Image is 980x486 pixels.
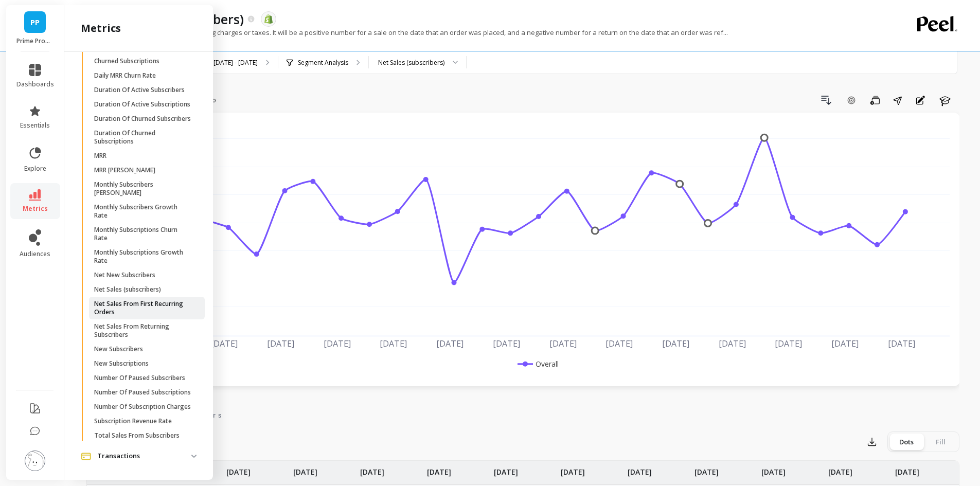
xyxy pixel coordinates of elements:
[94,152,106,160] p: MRR
[561,461,585,477] p: [DATE]
[94,431,180,440] p: Total Sales From Subscribers
[427,461,451,477] p: [DATE]
[694,461,719,477] p: [DATE]
[20,121,50,130] span: essentials
[94,100,190,109] p: Duration Of Active Subscriptions
[94,271,155,279] p: Net New Subscribers
[94,403,191,411] p: Number Of Subscription Charges
[94,388,191,397] p: Number Of Paused Subscriptions
[97,451,191,461] p: Transactions
[191,455,197,458] img: down caret icon
[94,71,156,80] p: Daily MRR Churn Rate
[94,57,159,65] p: Churned Subscriptions
[94,248,192,265] p: Monthly Subscriptions Growth Rate
[378,58,444,67] div: Net Sales (subscribers)
[889,434,923,450] div: Dots
[94,285,161,294] p: Net Sales (subscribers)
[81,453,91,460] img: navigation item icon
[16,37,54,45] p: Prime Prometics™
[94,86,185,94] p: Duration Of Active Subscribers
[293,461,317,477] p: [DATE]
[94,115,191,123] p: Duration Of Churned Subscribers
[94,417,172,425] p: Subscription Revenue Rate
[94,322,192,339] p: Net Sales From Returning Subscribers
[30,16,40,28] span: PP
[923,434,957,450] div: Fill
[94,359,149,368] p: New Subscriptions
[761,461,786,477] p: [DATE]
[298,59,348,67] p: Segment Analysis
[20,250,50,258] span: audiences
[94,129,192,146] p: Duration Of Churned Subscriptions
[24,165,46,173] span: explore
[25,451,45,471] img: profile picture
[94,203,192,220] p: Monthly Subscribers Growth Rate
[86,28,728,37] p: Net sales does not include shipping charges or taxes. It will be a positive number for a sale on ...
[828,461,852,477] p: [DATE]
[16,80,54,88] span: dashboards
[264,14,273,24] img: api.shopify.svg
[94,345,143,353] p: New Subscribers
[23,205,48,213] span: metrics
[895,461,919,477] p: [DATE]
[86,402,959,425] nav: Tabs
[94,226,192,242] p: Monthly Subscriptions Churn Rate
[94,300,192,316] p: Net Sales From First Recurring Orders
[94,166,155,174] p: MRR [PERSON_NAME]
[94,181,192,197] p: Monthly Subscribers [PERSON_NAME]
[94,374,185,382] p: Number Of Paused Subscribers
[628,461,652,477] p: [DATE]
[494,461,518,477] p: [DATE]
[226,461,251,477] p: [DATE]
[360,461,384,477] p: [DATE]
[81,21,121,35] h2: metrics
